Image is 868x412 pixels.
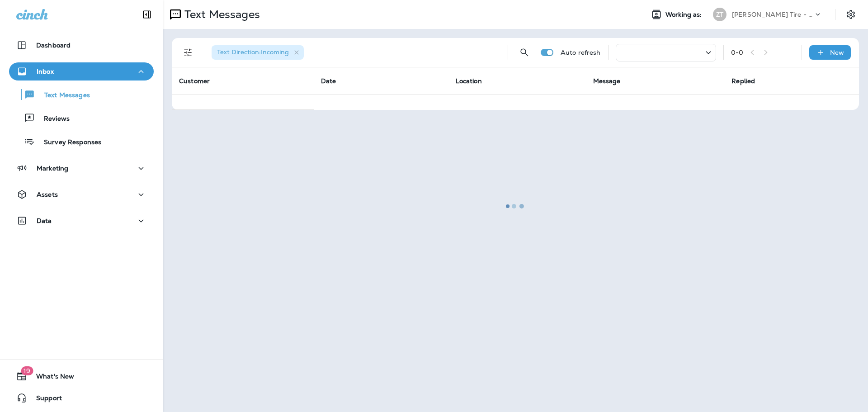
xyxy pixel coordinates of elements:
[37,217,52,224] p: Data
[9,109,154,128] button: Reviews
[35,138,101,147] p: Survey Responses
[27,394,62,405] span: Support
[37,191,58,198] p: Assets
[27,373,74,384] span: What's New
[9,36,154,54] button: Dashboard
[9,212,154,230] button: Data
[37,68,54,75] p: Inbox
[37,165,68,172] p: Marketing
[35,91,90,100] p: Text Messages
[9,132,154,151] button: Survey Responses
[9,185,154,204] button: Assets
[9,85,154,104] button: Text Messages
[830,49,844,56] p: New
[9,367,154,385] button: 19What's New
[9,62,154,81] button: Inbox
[35,115,70,123] p: Reviews
[9,159,154,177] button: Marketing
[9,389,154,407] button: Support
[21,366,33,375] span: 19
[36,42,71,49] p: Dashboard
[134,5,160,24] button: Collapse Sidebar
